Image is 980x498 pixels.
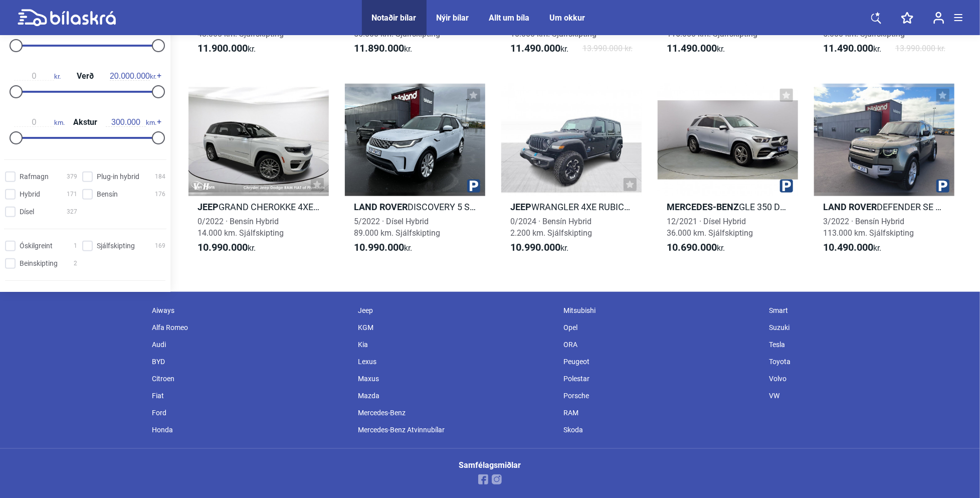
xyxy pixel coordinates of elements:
[353,370,558,387] div: Maxus
[147,336,352,353] div: Audi
[97,189,118,200] span: Bensín
[667,241,717,253] b: 10.690.000
[147,319,352,336] div: Alfa Romeo
[764,336,970,353] div: Tesla
[459,461,521,469] div: Samfélagsmiðlar
[582,43,633,55] span: 13.990.000 kr.
[188,84,329,263] a: JeepGRAND CHEROKKE 4XE SUMMIT0/2022 · Bensín Hybrid14.000 km. Sjálfskipting10.990.000kr.
[764,353,970,370] div: Toyota
[354,43,412,55] span: kr.
[510,217,592,238] span: 0/2024 · Bensín Hybrid 2.200 km. Sjálfskipting
[147,353,352,370] div: BYD
[814,201,954,213] h2: DEFENDER SE PHEV
[188,201,329,213] h2: GRAND CHEROKKE 4XE SUMMIT
[814,84,954,263] a: Land RoverDEFENDER SE PHEV3/2022 · Bensín Hybrid113.000 km. Sjálfskipting10.490.000kr.
[558,302,764,319] div: Mitsubishi
[658,84,798,263] a: Mercedes-BenzGLE 350 DE 4MATIC PROGRESSIVE12/2021 · Dísel Hybrid36.000 km. Sjálfskipting10.690.00...
[67,172,77,182] span: 379
[353,404,558,421] div: Mercedes-Benz
[71,118,100,126] span: Akstur
[353,353,558,370] div: Lexus
[823,202,877,212] b: Land Rover
[764,302,970,319] div: Smart
[354,241,404,253] b: 10.990.000
[764,319,970,336] div: Suzuki
[558,387,764,404] div: Porsche
[353,336,558,353] div: Kia
[764,370,970,387] div: Volvo
[14,72,61,81] span: kr.
[155,189,165,200] span: 176
[558,421,764,438] div: Skoda
[558,404,764,421] div: RAM
[198,202,219,212] b: Jeep
[823,217,914,238] span: 3/2022 · Bensín Hybrid 113.000 km. Sjálfskipting
[106,118,156,127] span: km.
[467,180,480,193] img: parking.png
[936,180,949,193] img: parking.png
[20,258,58,269] span: Beinskipting
[20,207,34,217] span: Dísel
[510,42,560,54] b: 11.490.000
[14,118,65,127] span: km.
[353,302,558,319] div: Jeep
[510,242,568,254] span: kr.
[823,42,873,54] b: 11.490.000
[437,13,469,23] a: Nýir bílar
[97,241,135,251] span: Sjálfskipting
[74,258,77,269] span: 2
[198,43,256,55] span: kr.
[658,201,798,213] h2: GLE 350 DE 4MATIC PROGRESSIVE
[67,207,77,217] span: 327
[558,319,764,336] div: Opel
[198,241,248,253] b: 10.990.000
[558,353,764,370] div: Peugeot
[489,13,530,23] a: Allt um bíla
[823,242,881,254] span: kr.
[198,42,248,54] b: 11.900.000
[501,201,642,213] h2: WRANGLER 4XE RUBICON
[20,172,49,182] span: Rafmagn
[198,217,284,238] span: 0/2022 · Bensín Hybrid 14.000 km. Sjálfskipting
[155,172,165,182] span: 184
[147,302,352,319] div: Aiways
[558,370,764,387] div: Polestar
[74,72,96,80] span: Verð
[353,421,558,438] div: Mercedes-Benz Atvinnubílar
[354,242,412,254] span: kr.
[354,202,408,212] b: Land Rover
[110,72,156,81] span: kr.
[667,242,725,254] span: kr.
[667,42,717,54] b: 11.490.000
[667,43,725,55] span: kr.
[147,370,352,387] div: Citroen
[20,241,53,251] span: Óskilgreint
[147,387,352,404] div: Fiat
[67,189,77,200] span: 171
[20,189,40,200] span: Hybrid
[155,241,165,251] span: 169
[667,202,739,212] b: Mercedes-Benz
[933,12,944,24] img: user-login.svg
[97,172,139,182] span: Plug-in hybrid
[510,43,568,55] span: kr.
[147,404,352,421] div: Ford
[510,202,531,212] b: Jeep
[345,84,485,263] a: Land RoverDISCOVERY 5 SE 3.0 7 SÆTA5/2022 · Dísel Hybrid89.000 km. Sjálfskipting10.990.000kr.
[895,43,945,55] span: 13.990.000 kr.
[372,13,417,23] a: Notaðir bílar
[501,84,642,263] a: JeepWRANGLER 4XE RUBICON0/2024 · Bensín Hybrid2.200 km. Sjálfskipting10.990.000kr.
[510,241,560,253] b: 10.990.000
[353,319,558,336] div: KGM
[198,242,256,254] span: kr.
[550,13,585,23] a: Um okkur
[764,387,970,404] div: VW
[354,42,404,54] b: 11.890.000
[558,336,764,353] div: ORA
[667,217,753,238] span: 12/2021 · Dísel Hybrid 36.000 km. Sjálfskipting
[74,241,77,251] span: 1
